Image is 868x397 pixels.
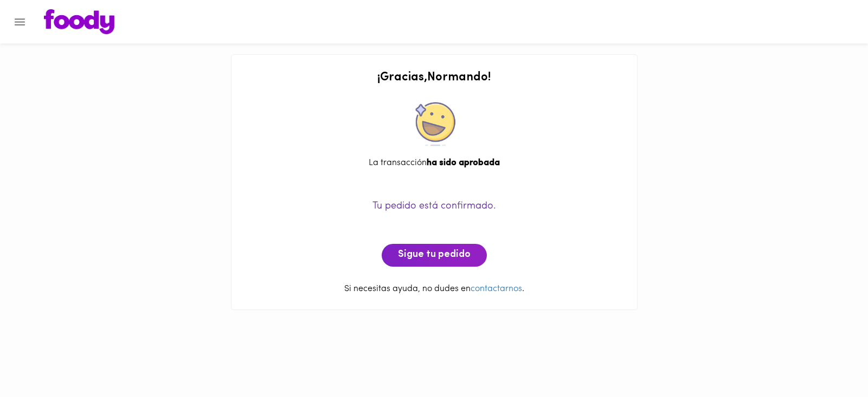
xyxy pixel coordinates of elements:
div: La transacción [242,157,626,169]
button: Sigue tu pedido [382,244,487,267]
p: Si necesitas ayuda, no dudes en . [242,283,626,295]
span: Sigue tu pedido [398,249,471,261]
a: contactarnos [471,285,522,293]
b: ha sido aprobada [427,159,500,167]
span: Tu pedido está confirmado. [372,201,496,211]
h2: ¡ Gracias , Normando ! [242,71,626,84]
img: approved.png [413,102,456,146]
iframe: Messagebird Livechat Widget [805,334,857,386]
img: logo.png [44,9,114,34]
button: Menu [7,9,33,35]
